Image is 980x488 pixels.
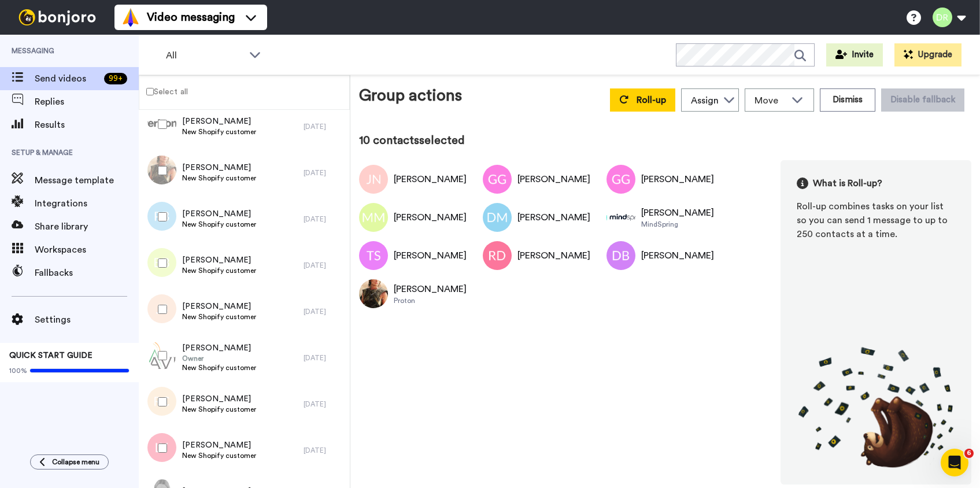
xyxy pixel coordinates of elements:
[394,282,467,296] div: [PERSON_NAME]
[182,301,256,312] span: [PERSON_NAME]
[691,94,719,108] div: Assign
[394,172,467,186] div: [PERSON_NAME]
[30,454,109,469] button: Collapse menu
[9,352,93,360] span: QUICK START GUIDE
[121,8,140,27] img: vm-color.svg
[182,312,256,321] span: New Shopify customer
[304,400,344,409] div: [DATE]
[359,132,971,149] div: 10 contacts selected
[182,439,256,451] span: [PERSON_NAME]
[182,254,256,266] span: [PERSON_NAME]
[797,346,955,468] img: joro-roll.png
[182,363,256,372] span: New Shopify customer
[394,249,467,263] div: [PERSON_NAME]
[641,172,714,186] div: [PERSON_NAME]
[641,249,714,263] div: [PERSON_NAME]
[182,405,256,414] span: New Shopify customer
[359,279,388,308] img: Image of Brad Troia
[182,220,256,229] span: New Shopify customer
[35,95,139,109] span: Replies
[35,173,139,187] span: Message template
[517,172,590,186] div: [PERSON_NAME]
[52,457,99,467] span: Collapse menu
[9,366,27,375] span: 100%
[146,88,154,95] input: Select all
[304,353,344,363] div: [DATE]
[483,165,512,194] img: Image of Gary Griffin
[894,43,961,66] button: Upgrade
[182,162,256,173] span: [PERSON_NAME]
[304,307,344,316] div: [DATE]
[797,199,955,241] div: Roll-up combines tasks on your list so you can send 1 message to up to 250 contacts at a time.
[607,203,635,232] img: Image of Diana Axness
[755,94,786,108] span: Move
[182,342,256,354] span: [PERSON_NAME]
[182,208,256,220] span: [PERSON_NAME]
[35,220,139,234] span: Share library
[182,393,256,405] span: [PERSON_NAME]
[637,95,666,105] span: Roll-up
[359,165,388,194] img: Image of Joel Nealon
[35,243,139,257] span: Workspaces
[304,122,344,131] div: [DATE]
[359,84,462,112] div: Group actions
[610,88,675,112] button: Roll-up
[147,9,235,25] span: Video messaging
[813,176,882,190] span: What is Roll-up?
[304,215,344,224] div: [DATE]
[641,206,714,220] div: [PERSON_NAME]
[182,116,256,127] span: [PERSON_NAME]
[394,296,467,305] div: Proton
[139,84,188,98] label: Select all
[941,449,968,476] iframe: Intercom live chat
[641,220,714,229] div: MindSpring
[394,210,467,224] div: [PERSON_NAME]
[182,127,256,136] span: New Shopify customer
[14,9,101,25] img: bj-logo-header-white.svg
[483,241,512,270] img: Image of Ryan DeBono
[359,241,388,270] img: Image of Terry Szura
[607,241,635,270] img: Image of Darren Bruntz
[820,88,875,112] button: Dismiss
[881,88,964,112] button: Disable fallback
[182,173,256,183] span: New Shopify customer
[35,266,139,280] span: Fallbacks
[182,451,256,460] span: New Shopify customer
[304,261,344,270] div: [DATE]
[104,73,127,84] div: 99 +
[35,118,139,132] span: Results
[182,266,256,275] span: New Shopify customer
[517,249,590,263] div: [PERSON_NAME]
[35,72,99,86] span: Send videos
[359,203,388,232] img: Image of Michael Meyer
[517,210,590,224] div: [PERSON_NAME]
[964,449,974,458] span: 6
[182,354,256,363] span: Owner
[826,43,883,66] button: Invite
[304,446,344,455] div: [DATE]
[166,49,243,62] span: All
[483,203,512,232] img: Image of Douglas Moore
[35,313,139,327] span: Settings
[304,168,344,178] div: [DATE]
[35,197,139,210] span: Integrations
[607,165,635,194] img: Image of Gallant, Gregory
